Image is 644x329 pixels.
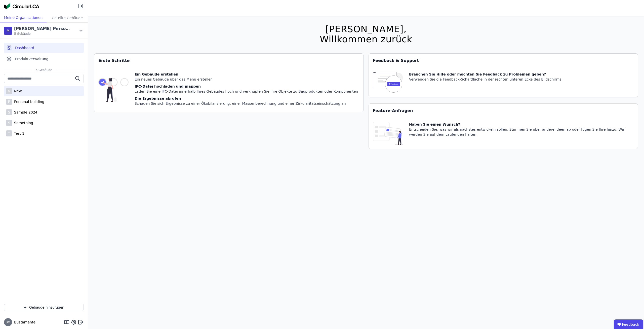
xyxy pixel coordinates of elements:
[6,120,12,126] div: S
[6,130,12,136] div: T
[6,88,12,94] div: N
[15,56,48,61] span: Produktverwaltung
[135,72,358,77] div: Ein Gebäude erstellen
[409,122,634,127] div: Haben Sie einen Wunsch?
[4,304,84,311] button: Gebäude hinzufügen
[320,24,412,34] div: [PERSON_NAME],
[12,89,22,94] div: New
[369,54,638,68] div: Feedback & Support
[409,77,562,82] div: Verwenden Sie die Feedback-Schaltfläche in der rechten unteren Ecke des Bildschirms.
[31,68,57,72] span: 5 Gebäude
[14,26,72,32] div: [PERSON_NAME] Personal Org
[12,120,33,125] div: Something
[135,96,358,101] div: Die Ergebnisse abrufen
[6,321,11,324] span: BM
[135,84,358,89] div: IFC-Datei hochladen und mappen
[373,72,403,93] img: feedback-icon-HCTs5lye.svg
[12,320,35,325] span: Bustamante
[409,127,634,137] div: Entscheiden Sie, was wir als nächstes entwickeln sollen. Stimmen Sie über andere Ideen ab oder fü...
[98,72,129,108] img: getting_started_tile-DrF_GRSv.svg
[409,72,562,77] div: Brauchen Sie Hilfe oder möchten Sie Feedback zu Problemen geben?
[14,32,72,36] span: 5 Gebäude
[135,77,358,82] div: Ein neues Gebäude über das Menü erstellen
[135,89,358,94] div: Laden Sie eine IFC-Datei innerhalb Ihres Gebäudes hoch und verknüpfen Sie ihre Objekte zu Bauprod...
[369,104,638,118] div: Feature-Anfragen
[12,99,44,104] div: Personal building
[12,110,37,115] div: Sample 2024
[373,122,403,145] img: feature_request_tile-UiXE1qGU.svg
[135,101,358,106] div: Schauen Sie sich Ergebnisse zu einer Ökobilanzierung, einer Massenberechnung und einer Zirkularit...
[4,3,39,9] img: Concular
[320,34,412,44] div: Willkommen zurück
[12,131,24,136] div: Test 1
[94,54,363,68] div: Erste Schritte
[6,99,12,105] div: P
[47,13,88,22] div: Geteilte Gebäude
[4,27,12,35] div: M
[15,45,34,50] span: Dashboard
[6,109,12,115] div: S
